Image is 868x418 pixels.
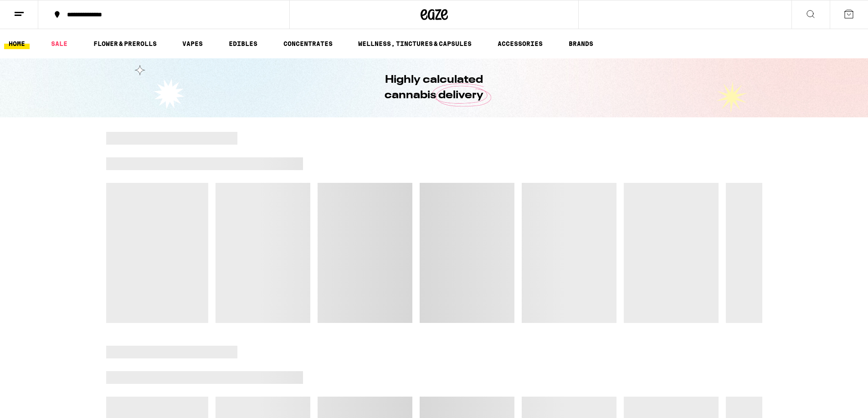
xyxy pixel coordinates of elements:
a: SALE [46,38,72,49]
a: VAPES [178,38,207,49]
a: BRANDS [564,38,598,49]
a: WELLNESS, TINCTURES & CAPSULES [354,38,476,49]
a: ACCESSORIES [493,38,547,49]
a: HOME [4,38,30,49]
a: FLOWER & PREROLLS [89,38,161,49]
a: EDIBLES [224,38,262,49]
h1: Highly calculated cannabis delivery [359,72,509,103]
a: CONCENTRATES [279,38,337,49]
